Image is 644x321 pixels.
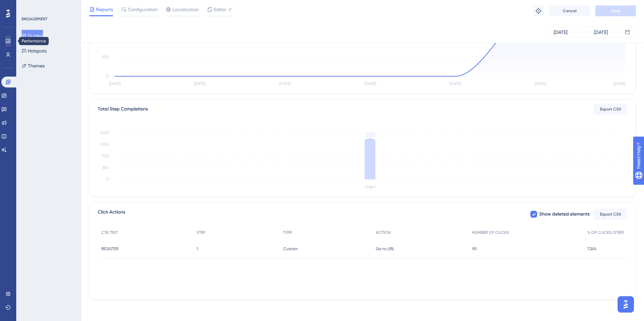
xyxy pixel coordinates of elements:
[472,230,509,235] span: NUMBER OF CLICKS
[611,8,620,14] span: Save
[376,246,394,252] span: Go to URL
[100,130,109,135] tspan: 1400
[539,210,590,218] span: Show deleted elements
[563,8,577,14] span: Cancel
[194,81,206,86] tspan: [DATE]
[101,154,109,158] tspan: 700
[376,230,391,235] span: ACTION
[96,5,113,14] span: Reports
[365,132,375,138] tspan: 1226
[365,184,376,189] tspan: Step 1
[587,246,597,252] span: 7.34%
[128,5,158,14] span: Configuration
[106,177,109,182] tspan: 0
[450,81,461,86] tspan: [DATE]
[172,5,199,14] span: Localization
[106,74,109,79] tspan: 0
[98,208,125,220] span: Click Actions
[472,246,477,252] span: 90
[214,5,226,14] span: Editor
[587,230,624,235] span: % OF CLICKS (STEP)
[594,104,627,115] button: Export CSV
[101,230,118,235] span: CTA TEXT
[102,165,109,170] tspan: 350
[197,246,198,252] span: 1
[22,30,43,42] button: Guides
[283,246,298,252] span: Custom
[595,5,636,16] button: Save
[197,230,205,235] span: STEP
[614,81,625,86] tspan: [DATE]
[100,142,109,147] tspan: 1050
[594,209,627,220] button: Export CSV
[535,81,546,86] tspan: [DATE]
[549,5,590,16] button: Cancel
[16,2,42,10] span: Need Help?
[22,16,47,22] div: ENGAGEMENT
[22,45,47,57] button: Hotspots
[101,55,109,59] tspan: 200
[101,246,118,252] span: REGISTER
[22,60,45,72] button: Themes
[600,106,621,112] span: Export CSV
[554,28,568,36] div: [DATE]
[365,81,376,86] tspan: [DATE]
[600,212,621,217] span: Export CSV
[594,28,608,36] div: [DATE]
[283,230,292,235] span: TYPE
[98,105,148,113] div: Total Step Completions
[109,81,120,86] tspan: [DATE]
[616,294,636,315] iframe: UserGuiding AI Assistant Launcher
[279,81,291,86] tspan: [DATE]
